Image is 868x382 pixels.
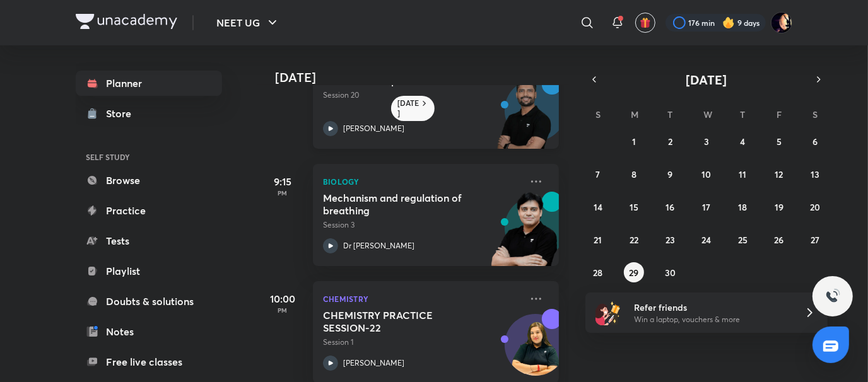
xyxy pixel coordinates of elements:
button: September 22, 2025 [624,229,644,250]
abbr: September 29, 2025 [630,267,639,279]
abbr: September 22, 2025 [630,234,638,246]
abbr: September 1, 2025 [632,136,636,148]
div: Store [106,106,139,121]
img: streak [722,16,735,29]
abbr: September 24, 2025 [701,234,711,246]
abbr: September 25, 2025 [738,234,748,246]
button: avatar [635,13,655,33]
button: September 24, 2025 [696,229,717,250]
abbr: September 9, 2025 [668,168,673,180]
button: September 10, 2025 [696,164,717,184]
button: September 1, 2025 [624,131,644,151]
h4: [DATE] [275,70,572,85]
abbr: September 18, 2025 [738,201,747,213]
abbr: September 28, 2025 [593,267,602,279]
p: Dr [PERSON_NAME] [343,240,414,252]
img: avatar [640,17,651,28]
p: PM [257,306,308,314]
p: Chemistry [323,291,521,306]
button: September 23, 2025 [660,229,681,250]
abbr: Friday [777,108,782,120]
abbr: September 7, 2025 [595,168,600,180]
button: September 28, 2025 [588,262,608,282]
abbr: Thursday [740,108,745,120]
a: Tests [76,228,222,253]
h6: Refer friends [634,301,789,314]
p: Biology [323,174,521,189]
abbr: September 6, 2025 [812,136,818,148]
button: September 13, 2025 [805,164,825,184]
p: Session 3 [323,219,521,231]
button: September 30, 2025 [660,262,681,282]
abbr: September 17, 2025 [702,201,710,213]
p: [PERSON_NAME] [343,357,404,369]
button: September 6, 2025 [805,131,825,151]
abbr: September 19, 2025 [775,201,783,213]
p: PM [257,189,308,197]
abbr: Saturday [812,108,818,120]
abbr: September 26, 2025 [774,234,783,246]
abbr: Wednesday [703,108,712,120]
abbr: September 23, 2025 [666,234,675,246]
abbr: September 8, 2025 [631,168,636,180]
p: Session 1 [323,337,521,348]
img: ttu [825,289,840,304]
p: Win a laptop, vouchers & more [634,314,789,325]
abbr: Sunday [595,108,601,120]
a: Store [76,101,222,126]
a: Browse [76,168,222,193]
a: Practice [76,198,222,223]
button: September 26, 2025 [769,229,789,250]
img: Avatar [505,321,566,381]
a: Playlist [76,258,222,284]
button: September 17, 2025 [696,197,717,217]
abbr: September 12, 2025 [775,168,783,180]
a: Notes [76,319,222,344]
a: Planner [76,71,222,96]
abbr: September 21, 2025 [594,234,602,246]
abbr: September 15, 2025 [630,201,638,213]
p: [PERSON_NAME] [343,123,404,134]
h6: SELF STUDY [76,146,222,168]
abbr: September 11, 2025 [739,168,746,180]
abbr: September 3, 2025 [704,136,709,148]
button: September 25, 2025 [732,229,753,250]
abbr: September 5, 2025 [777,136,782,148]
abbr: September 14, 2025 [594,201,602,213]
button: NEET UG [209,10,288,35]
abbr: Monday [631,108,638,120]
button: September 12, 2025 [769,164,789,184]
img: referral [595,300,621,325]
button: September 14, 2025 [588,197,608,217]
button: September 5, 2025 [769,131,789,151]
img: unacademy [490,192,559,279]
img: unacademy [490,74,559,161]
span: [DATE] [686,71,727,88]
abbr: September 10, 2025 [701,168,711,180]
abbr: September 4, 2025 [740,136,745,148]
abbr: September 20, 2025 [810,201,820,213]
button: September 18, 2025 [732,197,753,217]
button: September 8, 2025 [624,164,644,184]
abbr: September 16, 2025 [666,201,675,213]
img: Company Logo [76,14,177,29]
h6: [DATE] [397,98,419,119]
img: Mayank Singh [771,12,792,33]
abbr: September 30, 2025 [665,267,676,279]
button: September 2, 2025 [660,131,681,151]
button: September 21, 2025 [588,229,608,250]
abbr: September 2, 2025 [668,136,672,148]
abbr: Tuesday [668,108,673,120]
button: September 3, 2025 [696,131,717,151]
button: September 20, 2025 [805,197,825,217]
button: September 16, 2025 [660,197,681,217]
abbr: September 27, 2025 [811,234,819,246]
a: Doubts & solutions [76,289,222,314]
button: September 9, 2025 [660,164,681,184]
button: September 27, 2025 [805,229,825,250]
a: Company Logo [76,14,177,32]
h5: 9:15 [257,174,308,189]
button: September 29, 2025 [624,262,644,282]
button: September 19, 2025 [769,197,789,217]
p: Session 20 [323,90,521,101]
